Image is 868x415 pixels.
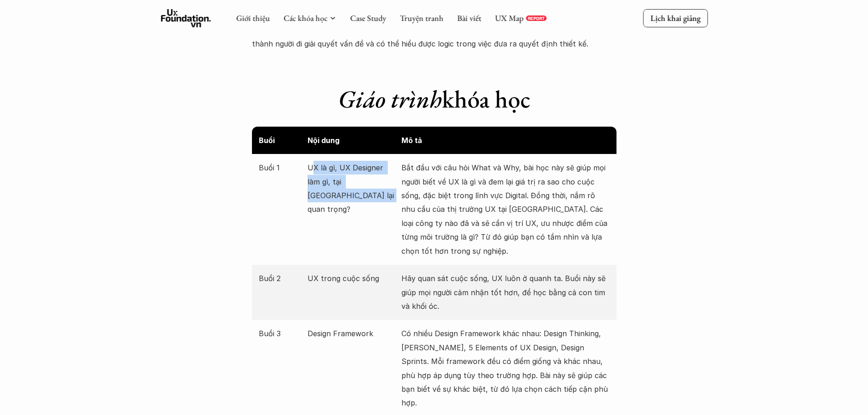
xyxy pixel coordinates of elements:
[259,161,303,174] p: Buổi 1
[252,23,616,51] p: Đó là lý do vì sao khóa học này ra đời. Khóa học sẽ giúp mọi người reset mindset từ việc đi clone...
[400,13,443,23] a: Truyện tranh
[283,13,327,23] a: Các khóa học
[308,327,397,340] p: Design Framework
[401,161,610,258] p: Bắt đầu với câu hỏi What và Why, bài học này sẽ giúp mọi người biết về UX là gì và đem lại giá tr...
[457,13,481,23] a: Bài viết
[643,9,708,27] a: Lịch khai giảng
[259,136,275,145] strong: Buổi
[650,13,700,23] p: Lịch khai giảng
[350,13,386,23] a: Case Study
[259,272,303,285] p: Buổi 2
[526,15,546,21] a: REPORT
[308,136,339,145] strong: Nội dung
[259,327,303,340] p: Buổi 3
[252,84,616,114] h1: khóa học
[236,13,270,23] a: Giới thiệu
[308,272,397,285] p: UX trong cuộc sống
[495,13,524,23] a: UX Map
[401,327,610,410] p: Có nhiều Design Framework khác nhau: Design Thinking, [PERSON_NAME], 5 Elements of UX Design, Des...
[401,272,610,313] p: Hãy quan sát cuộc sống, UX luôn ở quanh ta. Buổi này sẽ giúp mọi người cảm nhận tốt hơn, để học b...
[308,161,397,216] p: UX là gì, UX Designer làm gì, tại [GEOGRAPHIC_DATA] lại quan trọng?
[338,83,442,115] em: Giáo trình
[528,15,544,21] p: REPORT
[401,136,422,145] strong: Mô tả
